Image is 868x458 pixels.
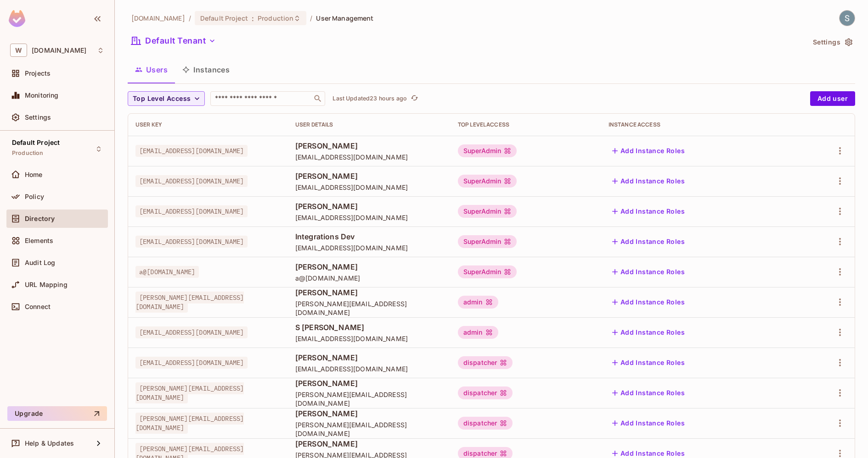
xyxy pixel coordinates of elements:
[135,326,248,338] span: [EMAIL_ADDRESS][DOMAIN_NAME]
[25,70,51,77] span: Projects
[295,287,443,298] span: [PERSON_NAME]
[200,14,248,22] span: Default Project
[175,58,237,81] button: Instances
[295,353,443,363] span: [PERSON_NAME]
[25,237,53,244] span: Elements
[458,121,594,128] div: Top Level Access
[609,386,688,400] button: Add Instance Roles
[458,386,513,399] div: dispatcher
[458,205,517,218] div: SuperAdmin
[133,93,191,105] span: Top Level Access
[411,94,418,103] span: refresh
[458,296,498,309] div: admin
[810,91,855,106] button: Add user
[609,143,688,158] button: Add Instance Roles
[25,303,51,310] span: Connect
[609,174,688,188] button: Add Instance Roles
[295,274,443,282] span: a@[DOMAIN_NAME]
[135,145,248,157] span: [EMAIL_ADDRESS][DOMAIN_NAME]
[295,201,443,211] span: [PERSON_NAME]
[135,121,281,128] div: User Key
[609,204,688,219] button: Add Instance Roles
[295,439,443,449] span: [PERSON_NAME]
[295,141,443,151] span: [PERSON_NAME]
[295,171,443,181] span: [PERSON_NAME]
[295,232,443,242] span: Integrations Dev
[25,171,43,178] span: Home
[25,440,74,447] span: Help & Updates
[458,326,498,339] div: admin
[12,139,60,146] span: Default Project
[458,144,517,157] div: SuperAdmin
[131,14,185,22] span: the active workspace
[840,11,855,26] img: Shekhar Tyagi
[25,193,44,200] span: Policy
[7,406,107,421] button: Upgrade
[609,121,787,128] div: Instance Access
[10,44,27,57] span: W
[609,295,688,309] button: Add Instance Roles
[25,259,55,266] span: Audit Log
[295,243,443,252] span: [EMAIL_ADDRESS][DOMAIN_NAME]
[609,416,688,430] button: Add Instance Roles
[295,299,443,317] span: [PERSON_NAME][EMAIL_ADDRESS][DOMAIN_NAME]
[295,183,443,192] span: [EMAIL_ADDRESS][DOMAIN_NAME]
[458,175,517,188] div: SuperAdmin
[409,93,420,104] button: refresh
[609,325,688,340] button: Add Instance Roles
[135,205,248,217] span: [EMAIL_ADDRESS][DOMAIN_NAME]
[25,281,68,288] span: URL Mapping
[295,378,443,388] span: [PERSON_NAME]
[333,95,407,102] p: Last Updated 23 hours ago
[310,14,312,22] li: /
[135,236,248,248] span: [EMAIL_ADDRESS][DOMAIN_NAME]
[295,334,443,343] span: [EMAIL_ADDRESS][DOMAIN_NAME]
[295,121,443,128] div: User Details
[258,14,293,22] span: Production
[135,292,244,313] span: [PERSON_NAME][EMAIL_ADDRESS][DOMAIN_NAME]
[135,357,248,369] span: [EMAIL_ADDRESS][DOMAIN_NAME]
[295,408,443,419] span: [PERSON_NAME]
[25,215,55,222] span: Directory
[609,355,688,370] button: Add Instance Roles
[609,265,688,279] button: Add Instance Roles
[407,93,420,104] span: Click to refresh data
[295,213,443,222] span: [EMAIL_ADDRESS][DOMAIN_NAME]
[25,114,51,121] span: Settings
[32,47,86,54] span: Workspace: withpronto.com
[189,14,191,22] li: /
[9,10,25,27] img: SReyMgAAAABJRU5ErkJggg==
[295,390,443,408] span: [PERSON_NAME][EMAIL_ADDRESS][DOMAIN_NAME]
[295,420,443,438] span: [PERSON_NAME][EMAIL_ADDRESS][DOMAIN_NAME]
[458,235,517,248] div: SuperAdmin
[25,92,59,99] span: Monitoring
[609,234,688,249] button: Add Instance Roles
[135,382,244,403] span: [PERSON_NAME][EMAIL_ADDRESS][DOMAIN_NAME]
[458,417,513,430] div: dispatcher
[295,364,443,373] span: [EMAIL_ADDRESS][DOMAIN_NAME]
[316,14,373,22] span: User Management
[135,175,248,187] span: [EMAIL_ADDRESS][DOMAIN_NAME]
[128,58,175,81] button: Users
[135,266,199,278] span: a@[DOMAIN_NAME]
[128,33,220,48] button: Default Tenant
[458,265,517,278] div: SuperAdmin
[295,322,443,332] span: S [PERSON_NAME]
[809,35,855,50] button: Settings
[251,15,254,22] span: :
[128,91,205,106] button: Top Level Access
[458,356,513,369] div: dispatcher
[12,149,44,157] span: Production
[135,413,244,434] span: [PERSON_NAME][EMAIL_ADDRESS][DOMAIN_NAME]
[295,262,443,272] span: [PERSON_NAME]
[295,153,443,161] span: [EMAIL_ADDRESS][DOMAIN_NAME]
